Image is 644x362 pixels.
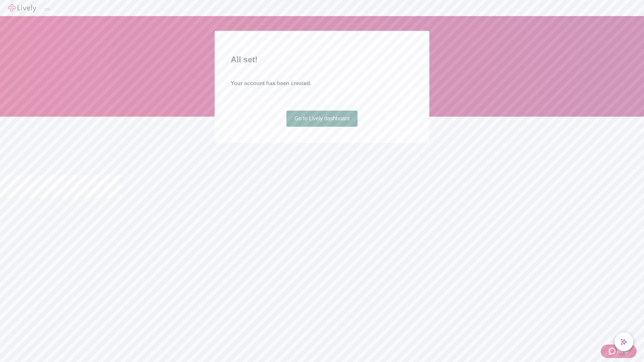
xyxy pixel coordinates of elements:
[621,339,627,345] svg: Lively AI Assistant
[601,345,637,358] button: Zendesk support iconHelp
[231,54,413,66] h2: All set!
[617,347,629,355] span: Help
[286,111,358,127] a: Go to Lively dashboard
[8,4,36,12] img: Lively
[231,79,413,87] h4: Your account has been created.
[614,333,633,351] button: chat
[44,8,50,10] button: Log out
[609,347,617,355] svg: Zendesk support icon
